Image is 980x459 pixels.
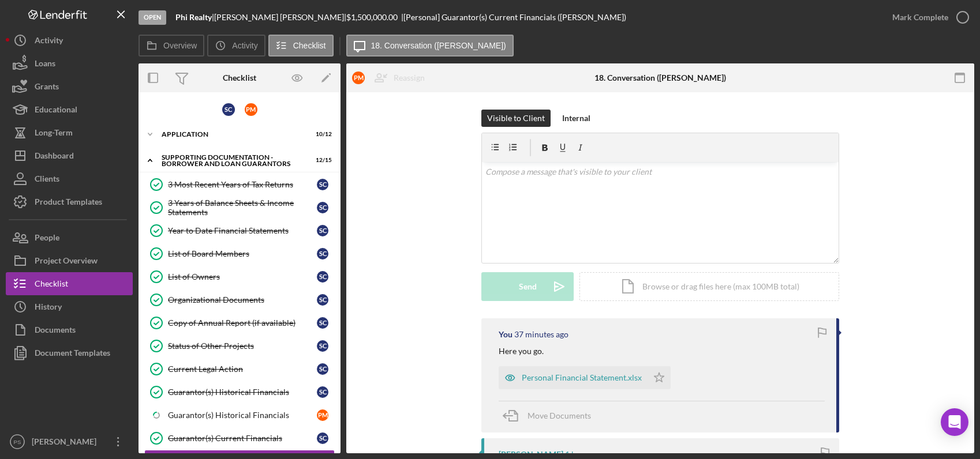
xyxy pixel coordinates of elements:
[892,6,948,29] div: Mark Complete
[35,52,55,78] div: Loans
[6,52,133,75] button: Loans
[35,167,59,193] div: Clients
[6,75,133,98] a: Grants
[144,196,335,219] a: 3 Years of Balance Sheets & Income StatementsSC
[499,401,603,430] button: Move Documents
[6,190,133,213] button: Product Templates
[168,341,317,351] div: Status of Other Projects
[487,110,545,127] div: Visible to Client
[6,318,133,341] a: Documents
[522,373,642,382] div: Personal Financial Statement.xlsx
[6,249,133,272] button: Project Overview
[163,41,197,50] label: Overview
[168,180,317,189] div: 3 Most Recent Years of Tax Returns
[6,272,133,295] button: Checklist
[6,341,133,364] button: Document Templates
[317,409,328,421] div: P M
[162,154,303,167] div: Supporting Documentation - Borrower and Loan Guarantors
[35,121,73,147] div: Long-Term
[175,12,212,22] b: Phi Realty
[175,13,214,22] div: |
[144,381,335,404] a: Guarantor(s) Historical FinancialsSC
[35,29,63,55] div: Activity
[317,179,328,190] div: S C
[565,450,603,459] time: 2025-08-15 13:16
[293,41,326,50] label: Checklist
[35,249,98,275] div: Project Overview
[14,439,21,445] text: PS
[35,190,102,216] div: Product Templates
[346,13,401,22] div: $1,500,000.00
[317,386,328,398] div: S C
[317,363,328,375] div: S C
[144,358,335,381] a: Current Legal ActionSC
[35,318,76,344] div: Documents
[222,103,235,116] div: S C
[6,121,133,144] button: Long-Term
[144,311,335,334] a: Copy of Annual Report (if available)SC
[29,430,104,456] div: [PERSON_NAME]
[35,144,74,170] div: Dashboard
[35,272,68,298] div: Checklist
[168,434,317,443] div: Guarantor(s) Current Financials
[317,340,328,352] div: S C
[168,318,317,328] div: Copy of Annual Report (if available)
[232,41,257,50] label: Activity
[514,330,568,339] time: 2025-08-15 14:07
[168,387,317,397] div: Guarantor(s) Historical Financials
[168,411,317,420] div: Guarantor(s) Historical Financials
[881,6,974,29] button: Mark Complete
[144,404,335,427] a: Guarantor(s) Historical FinancialsPM
[168,295,317,304] div: Organizational Documents
[371,41,506,50] label: 18. Conversation ([PERSON_NAME])
[519,272,537,301] div: Send
[317,271,328,283] div: S C
[6,144,133,167] button: Dashboard
[499,366,671,389] button: Personal Financial Statement.xlsx
[35,98,77,124] div: Educational
[144,288,335,311] a: Organizational DocumentsSC
[317,202,328,213] div: S C
[35,226,59,252] div: People
[6,29,133,52] button: Activity
[168,272,317,281] div: List of Owners
[401,13,626,22] div: | [Personal] Guarantor(s) Current Financials ([PERSON_NAME])
[317,317,328,329] div: S C
[556,110,596,127] button: Internal
[6,295,133,318] button: History
[168,198,317,217] div: 3 Years of Balance Sheets & Income Statements
[394,66,425,89] div: Reassign
[139,35,204,57] button: Overview
[499,450,563,459] div: [PERSON_NAME]
[144,219,335,242] a: Year to Date Financial StatementsSC
[207,35,265,57] button: Activity
[6,167,133,190] button: Clients
[139,10,166,25] div: Open
[214,13,346,22] div: [PERSON_NAME] [PERSON_NAME] |
[6,226,133,249] button: People
[499,345,544,358] p: Here you go.
[144,334,335,358] a: Status of Other ProjectsSC
[941,408,968,436] div: Open Intercom Messenger
[317,294,328,306] div: S C
[35,75,59,101] div: Grants
[144,173,335,196] a: 3 Most Recent Years of Tax ReturnsSC
[311,131,332,138] div: 10 / 12
[317,248,328,259] div: S C
[346,35,514,57] button: 18. Conversation ([PERSON_NAME])
[528,411,591,420] span: Move Documents
[168,226,317,235] div: Year to Date Financial Statements
[6,98,133,121] button: Educational
[168,249,317,258] div: List of Board Members
[481,272,574,301] button: Send
[562,110,590,127] div: Internal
